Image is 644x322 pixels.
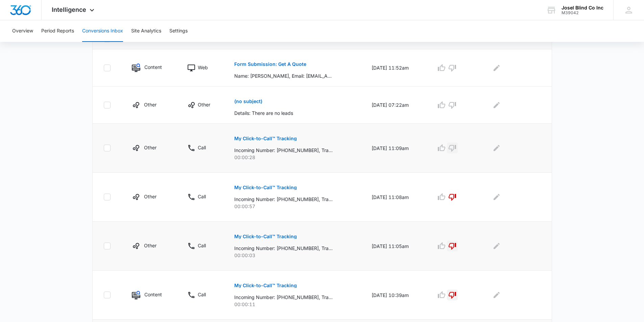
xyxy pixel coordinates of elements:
[234,252,355,259] p: 00:00:03
[234,136,297,141] p: My Click-to-Call™ Tracking
[198,144,206,151] p: Call
[144,144,157,151] p: Other
[234,109,333,117] p: Details: There are no leads
[41,20,74,42] button: Period Reports
[52,6,86,13] span: Intelligence
[131,20,161,42] button: Site Analytics
[234,294,333,301] p: Incoming Number: [PHONE_NUMBER], Tracking Number: [PHONE_NUMBER], Ring To: [PHONE_NUMBER], Caller...
[12,20,33,42] button: Overview
[144,64,162,71] p: Content
[234,147,333,154] p: Incoming Number: [PHONE_NUMBER], Tracking Number: [PHONE_NUMBER], Ring To: [PHONE_NUMBER], Caller...
[491,290,502,300] button: Edit Comments
[363,222,428,271] td: [DATE] 11:05am
[234,203,355,210] p: 00:00:57
[491,192,502,202] button: Edit Comments
[363,86,428,124] td: [DATE] 07:22am
[198,291,206,298] p: Call
[363,49,428,86] td: [DATE] 11:52am
[234,245,333,252] p: Incoming Number: [PHONE_NUMBER], Tracking Number: [PHONE_NUMBER], Ring To: [PHONE_NUMBER], Caller...
[198,193,206,200] p: Call
[198,64,208,71] p: Web
[491,241,502,251] button: Edit Comments
[198,101,210,108] p: Other
[491,100,502,110] button: Edit Comments
[144,101,157,108] p: Other
[234,301,355,308] p: 00:00:11
[234,72,333,79] p: Name: [PERSON_NAME], Email: [EMAIL_ADDRESS][DOMAIN_NAME], Phone: [PHONE_NUMBER], How can we help?...
[144,242,157,249] p: Other
[234,99,262,104] p: (no subject)
[234,185,297,190] p: My Click-to-Call™ Tracking
[234,196,333,203] p: Incoming Number: [PHONE_NUMBER], Tracking Number: [PHONE_NUMBER], Ring To: [PHONE_NUMBER], Caller...
[234,234,297,239] p: My Click-to-Call™ Tracking
[363,173,428,222] td: [DATE] 11:08am
[169,20,188,42] button: Settings
[234,93,262,109] button: (no subject)
[491,63,502,73] button: Edit Comments
[234,62,306,67] p: Form Submission: Get A Quote
[144,193,157,200] p: Other
[562,10,603,15] div: account id
[234,228,297,245] button: My Click-to-Call™ Tracking
[234,277,297,294] button: My Click-to-Call™ Tracking
[234,154,355,161] p: 00:00:28
[234,130,297,147] button: My Click-to-Call™ Tracking
[198,242,206,249] p: Call
[491,143,502,153] button: Edit Comments
[144,291,162,298] p: Content
[234,56,306,72] button: Form Submission: Get A Quote
[82,20,123,42] button: Conversions Inbox
[234,283,297,288] p: My Click-to-Call™ Tracking
[363,271,428,320] td: [DATE] 10:39am
[363,124,428,173] td: [DATE] 11:09am
[234,179,297,196] button: My Click-to-Call™ Tracking
[562,5,603,10] div: account name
